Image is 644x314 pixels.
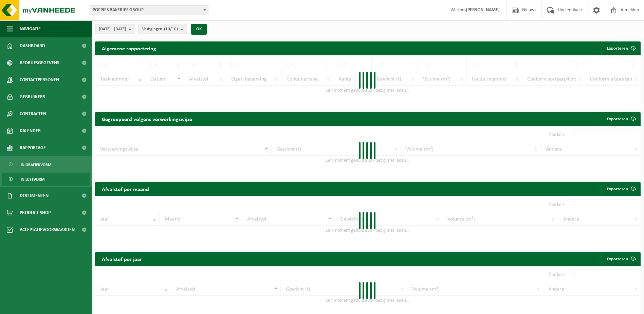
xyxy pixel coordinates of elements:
[20,54,59,71] span: Bedrijfsgegevens
[95,112,199,125] h2: Gegroepeerd volgens verwerkingswijze
[139,24,187,34] button: Vestigingen(10/10)
[20,122,41,139] span: Kalender
[2,173,90,186] a: In lijstvorm
[95,252,149,265] h2: Afvalstof per jaar
[191,24,207,35] button: OK
[95,41,163,55] h2: Algemene rapportering
[21,173,44,186] span: In lijstvorm
[20,187,49,204] span: Documenten
[21,158,51,171] span: In grafiekvorm
[466,7,500,13] strong: [PERSON_NAME]
[95,182,156,195] h2: Afvalstof per maand
[95,24,135,34] button: [DATE] - [DATE]
[164,27,178,31] count: (10/10)
[142,24,178,34] span: Vestigingen
[602,112,640,126] a: Exporteren
[20,139,46,156] span: Rapportage
[602,41,640,55] button: Exporteren
[20,88,45,105] span: Gebruikers
[90,5,208,15] span: POPPIES BAKERIES GROUP
[20,37,45,54] span: Dashboard
[602,182,640,196] a: Exporteren
[20,221,75,238] span: Acceptatievoorwaarden
[20,20,41,37] span: Navigatie
[602,252,640,266] a: Exporteren
[20,105,46,122] span: Contracten
[99,24,126,34] span: [DATE] - [DATE]
[2,158,90,171] a: In grafiekvorm
[90,5,208,15] span: POPPIES BAKERIES GROUP
[20,204,51,221] span: Product Shop
[20,71,59,88] span: Contactpersonen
